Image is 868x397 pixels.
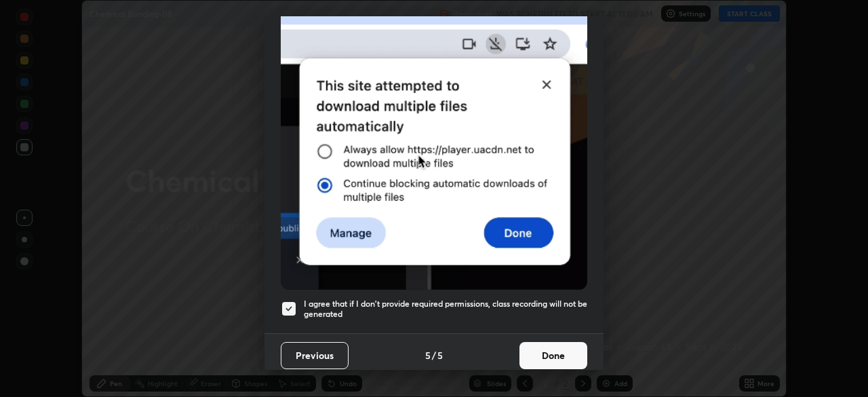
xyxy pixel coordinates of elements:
button: Previous [281,342,349,369]
h5: I agree that if I don't provide required permissions, class recording will not be generated [304,299,587,320]
h4: 5 [425,348,431,362]
h4: 5 [437,348,443,362]
button: Done [519,342,587,369]
h4: / [432,348,436,362]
